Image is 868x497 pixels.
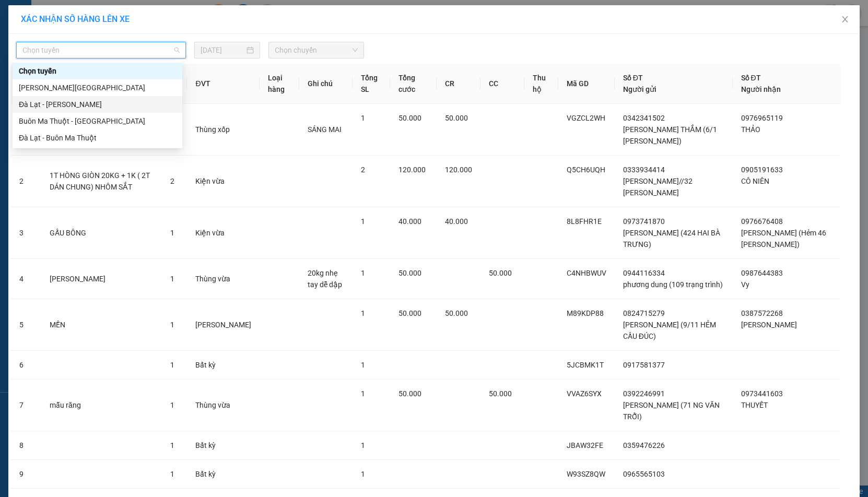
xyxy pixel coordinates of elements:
[741,280,749,289] span: Vy
[22,42,180,58] span: Chọn tuyến
[13,96,182,113] div: Đà Lạt - Gia Lai
[445,114,468,122] span: 50.000
[398,114,421,122] span: 50.000
[361,165,365,174] span: 2
[623,177,693,197] span: [PERSON_NAME]//32 [PERSON_NAME]
[13,79,182,96] div: Gia Lai - Đà Lạt
[567,165,605,174] span: Q5CH6UQH
[489,269,512,277] span: 50.000
[741,401,768,409] span: THUYẾT
[623,309,665,317] span: 0824715279
[13,63,182,79] div: Chọn tuyến
[623,85,656,93] span: Người gửi
[623,389,665,398] span: 0392246991
[741,321,797,329] span: [PERSON_NAME]
[19,65,176,77] div: Chọn tuyến
[170,177,174,185] span: 2
[11,431,41,460] td: 8
[361,114,365,122] span: 1
[567,470,605,478] span: W93SZ8QW
[187,460,260,489] td: Bất kỳ
[308,125,342,134] span: SÁNG MAI
[623,441,665,449] span: 0359476226
[623,229,720,249] span: [PERSON_NAME] (424 HAI BÀ TRƯNG)
[398,217,421,226] span: 40.000
[260,64,299,104] th: Loại hàng
[11,64,41,104] th: STT
[21,14,130,24] span: XÁC NHẬN SỐ HÀNG LÊN XE
[741,229,826,249] span: [PERSON_NAME] (Hẻm 46 [PERSON_NAME])
[41,299,162,351] td: MỀN
[390,64,437,104] th: Tổng cước
[187,207,260,259] td: Kiện vừa
[567,309,604,317] span: M89KDP88
[437,64,480,104] th: CR
[187,299,260,351] td: [PERSON_NAME]
[41,259,162,299] td: [PERSON_NAME]
[741,74,761,82] span: Số ĐT
[11,351,41,380] td: 6
[187,104,260,156] td: Thùng xốp
[841,15,849,23] span: close
[13,129,182,146] div: Đà Lạt - Buôn Ma Thuột
[398,165,426,174] span: 120.000
[361,470,365,478] span: 1
[741,309,783,317] span: 0387572268
[170,470,174,478] span: 1
[567,114,605,122] span: VGZCL2WH
[11,460,41,489] td: 9
[299,64,353,104] th: Ghi chú
[11,104,41,156] td: 1
[361,361,365,369] span: 1
[398,309,421,317] span: 50.000
[741,269,783,277] span: 0987644383
[558,64,615,104] th: Mã GD
[13,113,182,129] div: Buôn Ma Thuột - Đà Lạt
[623,165,665,174] span: 0333934414
[567,361,604,369] span: 5JCBMK1T
[170,441,174,449] span: 1
[11,380,41,431] td: 7
[170,321,174,329] span: 1
[480,64,524,104] th: CC
[623,217,665,226] span: 0973741870
[187,156,260,207] td: Kiện vừa
[741,125,760,134] span: THẢO
[11,299,41,351] td: 5
[361,309,365,317] span: 1
[11,156,41,207] td: 2
[353,64,390,104] th: Tổng SL
[41,207,162,259] td: GẤU BÔNG
[741,114,783,122] span: 0976965119
[41,156,162,207] td: 1T HÒNG GIÒN 20KG + 1K ( 2T DÁN CHUNG) NHÔM SẮT
[361,441,365,449] span: 1
[623,269,665,277] span: 0944116334
[187,64,260,104] th: ĐVT
[741,177,769,185] span: CÔ NIÊN
[41,380,162,431] td: mẫu răng
[567,389,602,398] span: VVAZ6SYX
[361,269,365,277] span: 1
[623,401,720,421] span: [PERSON_NAME] (71 NG VĂN TRỖI)
[19,99,176,110] div: Đà Lạt - [PERSON_NAME]
[275,42,358,58] span: Chọn chuyến
[445,217,468,226] span: 40.000
[623,114,665,122] span: 0342341502
[398,389,421,398] span: 50.000
[623,280,723,289] span: phương dung (109 trạng trình)
[187,259,260,299] td: Thùng vừa
[201,44,244,56] input: 14/09/2025
[445,165,472,174] span: 120.000
[524,64,558,104] th: Thu hộ
[398,269,421,277] span: 50.000
[623,74,643,82] span: Số ĐT
[623,125,717,145] span: [PERSON_NAME] THẮM (6/1 [PERSON_NAME])
[489,389,512,398] span: 50.000
[445,309,468,317] span: 50.000
[567,441,603,449] span: JBAW32FE
[170,229,174,237] span: 1
[170,275,174,283] span: 1
[623,361,665,369] span: 0917581377
[741,85,781,93] span: Người nhận
[830,5,860,34] button: Close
